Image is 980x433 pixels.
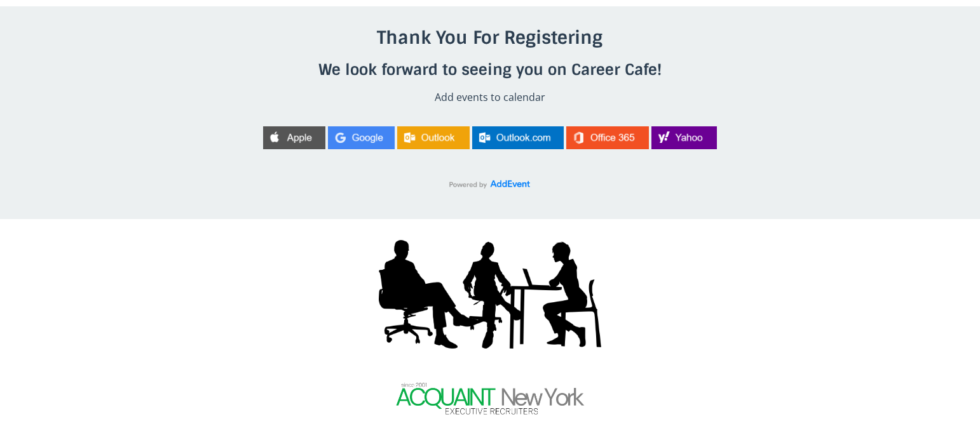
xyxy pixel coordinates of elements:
[566,130,649,143] a: Office 365
[397,126,470,149] img: Outlook
[195,60,785,79] h4: We look forward to seeing you on Career Cafe!
[651,126,718,149] img: Yahoo
[395,380,585,416] img: 58f328f-c01-b0f6-6e18-c8d7c027583_48d72acf-3dc7-4f83-947d-5f1173b3d2f6.png
[263,130,325,143] a: Apple
[263,126,325,149] img: Apple
[195,90,785,106] p: Add events to calendar
[472,126,564,149] img: Outlook.com
[328,126,395,149] img: Google
[472,130,564,143] a: Outlook.com
[397,130,470,143] a: Outlook
[195,27,785,50] h3: Thank You For Registering
[379,239,601,350] img: 811a87a-cc3b-f3d-1078-ea44ae02e82d_62844e1a-7e4b-4509-a089-ae941d18ca15.png
[566,126,649,149] img: Office 365
[651,130,718,143] a: Yahoo
[328,130,395,143] a: Google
